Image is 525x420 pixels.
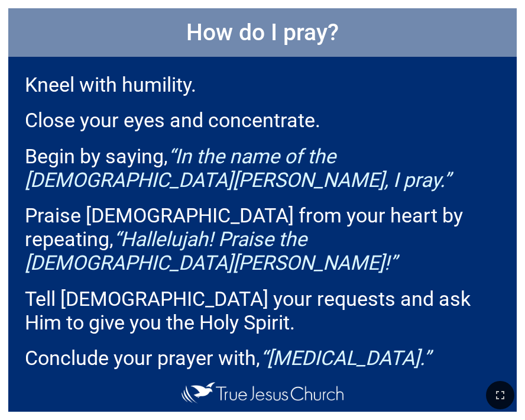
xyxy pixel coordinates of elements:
[260,346,430,370] em: “[MEDICAL_DATA].”
[25,73,508,96] p: Kneel with humility.
[25,144,508,192] p: Begin by saying,
[25,108,508,132] p: Close your eyes and concentrate.
[25,203,508,274] p: Praise [DEMOGRAPHIC_DATA] from your heart by repeating,
[25,287,508,334] p: Tell [DEMOGRAPHIC_DATA] your requests and ask Him to give you the Holy Spirit.
[8,8,517,57] h1: How do I pray?
[25,346,508,370] p: Conclude your prayer with,
[25,144,451,192] em: “In the name of the [DEMOGRAPHIC_DATA][PERSON_NAME], I pray.”
[25,227,397,274] em: “Hallelujah! Praise the [DEMOGRAPHIC_DATA][PERSON_NAME]!”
